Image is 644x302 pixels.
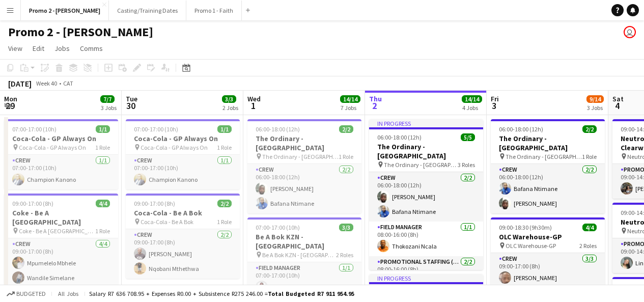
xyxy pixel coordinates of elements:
[217,200,232,207] span: 2/2
[222,104,238,112] div: 2 Jobs
[4,208,118,227] h3: Coke - Be A [GEOGRAPHIC_DATA]
[126,229,240,279] app-card-role: Crew2/209:00-17:00 (8h)[PERSON_NAME]Nqobani Mthethwa
[101,104,117,112] div: 3 Jobs
[96,200,110,207] span: 4/4
[126,119,240,189] app-job-card: 07:00-17:00 (10h)1/1Coca-Cola - GP Always On Coca-Cola - GP Always On1 RoleCrew1/107:00-17:00 (10...
[368,100,382,112] span: 2
[80,44,103,53] span: Comms
[339,125,353,133] span: 2/2
[186,1,242,20] button: Promo 1 - Faith
[5,288,47,299] button: Budgeted
[506,242,556,250] span: OLC Warehouse-GP
[491,94,499,103] span: Fri
[582,153,597,160] span: 1 Role
[76,42,107,55] a: Comms
[96,125,110,133] span: 1/1
[268,290,354,297] span: Total Budgeted R7 911 954.95
[217,144,232,151] span: 1 Role
[29,42,48,55] a: Edit
[12,200,53,207] span: 09:00-17:00 (8h)
[141,144,208,151] span: Coca-Cola - GP Always On
[369,94,382,103] span: Thu
[4,155,118,189] app-card-role: Crew1/107:00-17:00 (10h)Champion Kanono
[4,42,26,55] a: View
[4,119,118,189] app-job-card: 07:00-17:00 (10h)1/1Coca-Cola - GP Always On Coca-Cola - GP Always On1 RoleCrew1/107:00-17:00 (10...
[247,232,361,251] h3: Be A Bok KZN - [GEOGRAPHIC_DATA]
[126,208,240,217] h3: Coca-Cola - Be A Bok
[124,100,137,112] span: 30
[247,119,361,213] app-job-card: 06:00-18:00 (12h)2/2The Ordinary - [GEOGRAPHIC_DATA] The Ordinary - [GEOGRAPHIC_DATA]1 RoleCrew2/...
[50,42,74,55] a: Jobs
[222,95,236,103] span: 3/3
[462,95,482,103] span: 14/14
[579,242,597,250] span: 2 Roles
[339,153,353,160] span: 1 Role
[247,164,361,213] app-card-role: Crew2/206:00-18:00 (12h)[PERSON_NAME]Bafana Ntimane
[499,125,543,133] span: 06:00-18:00 (12h)
[246,100,261,112] span: 1
[8,44,22,53] span: View
[624,26,636,38] app-user-avatar: Tesa Nicolau
[369,119,483,127] div: In progress
[582,125,597,133] span: 2/2
[612,94,624,103] span: Sat
[54,44,70,53] span: Jobs
[458,161,475,169] span: 3 Roles
[369,222,483,256] app-card-role: Field Manager1/108:00-16:00 (8h)Thokozani Ncala
[489,100,499,112] span: 3
[3,100,17,112] span: 29
[256,125,300,133] span: 06:00-18:00 (12h)
[19,227,95,235] span: Coke - Be A [GEOGRAPHIC_DATA]
[461,133,475,141] span: 5/5
[336,251,353,259] span: 2 Roles
[256,224,300,231] span: 07:00-17:00 (10h)
[95,227,110,235] span: 1 Role
[340,95,360,103] span: 14/14
[109,1,186,20] button: Casting/Training Dates
[582,224,597,231] span: 4/4
[95,144,110,151] span: 1 Role
[491,164,605,213] app-card-role: Crew2/206:00-18:00 (12h)Bafana Ntimane[PERSON_NAME]
[339,224,353,231] span: 3/3
[462,104,482,112] div: 4 Jobs
[126,134,240,143] h3: Coca-Cola - GP Always On
[89,290,354,297] div: Salary R7 636 708.95 + Expenses R0.00 + Subsistence R275 246.00 =
[341,104,360,112] div: 7 Jobs
[126,194,240,279] app-job-card: 09:00-17:00 (8h)2/2Coca-Cola - Be A Bok Coca-Cola - Be A Bok1 RoleCrew2/209:00-17:00 (8h)[PERSON_...
[34,79,59,87] span: Week 40
[134,200,175,207] span: 09:00-17:00 (8h)
[33,44,44,53] span: Edit
[491,134,605,152] h3: The Ordinary - [GEOGRAPHIC_DATA]
[56,290,80,297] span: All jobs
[499,224,552,231] span: 09:00-18:30 (9h30m)
[19,144,86,151] span: Coca-Cola - GP Always On
[217,125,232,133] span: 1/1
[491,119,605,213] app-job-card: 06:00-18:00 (12h)2/2The Ordinary - [GEOGRAPHIC_DATA] The Ordinary - [GEOGRAPHIC_DATA]1 RoleCrew2/...
[4,94,17,103] span: Mon
[141,218,193,226] span: Coca-Cola - Be A Bok
[247,262,361,297] app-card-role: Field Manager1/107:00-17:00 (10h)Nuusiku [PERSON_NAME]
[126,155,240,189] app-card-role: Crew1/107:00-17:00 (10h)Champion Kanono
[262,251,336,259] span: Be A Bok KZN - [GEOGRAPHIC_DATA]
[377,133,422,141] span: 06:00-18:00 (12h)
[4,134,118,143] h3: Coca-Cola - GP Always On
[16,290,46,297] span: Budgeted
[8,24,153,40] h1: Promo 2 - [PERSON_NAME]
[247,94,261,103] span: Wed
[369,119,483,270] app-job-card: In progress06:00-18:00 (12h)5/5The Ordinary - [GEOGRAPHIC_DATA] The Ordinary - [GEOGRAPHIC_DATA]3...
[100,95,115,103] span: 7/7
[587,104,603,112] div: 3 Jobs
[12,125,57,133] span: 07:00-17:00 (10h)
[506,153,582,160] span: The Ordinary - [GEOGRAPHIC_DATA]
[63,79,73,87] div: CAT
[491,232,605,241] h3: OLC Warehouse-GP
[262,153,339,160] span: The Ordinary - [GEOGRAPHIC_DATA]
[369,274,483,282] div: In progress
[384,161,458,169] span: The Ordinary - [GEOGRAPHIC_DATA]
